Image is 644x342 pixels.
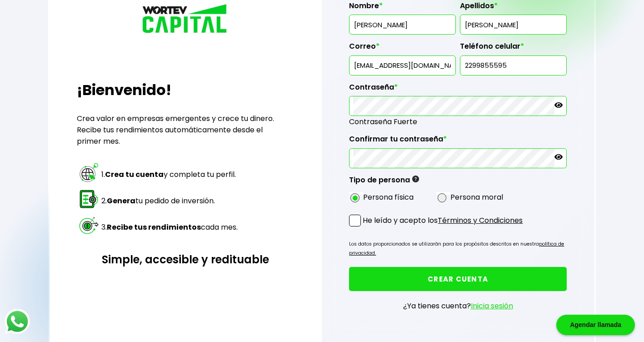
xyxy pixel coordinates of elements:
[77,251,294,267] h3: Simple, accesible y redituable
[464,56,562,75] input: 10 dígitos
[412,176,419,182] img: gfR76cHglkPwleuBLjWdxeZVvX9Wp6JBDmjRYY8JYDQn16A2ICN00zLTgIroGa6qie5tIuWH7V3AapTKqzv+oMZsGfMUqL5JM...
[363,215,523,226] p: He leído y acepto los
[349,116,566,127] span: Contraseña Fuerte
[363,191,414,203] label: Persona física
[403,300,513,312] p: ¿Ya tienes cuenta?
[101,214,238,240] td: 3. cada mes.
[349,267,566,291] button: CREAR CUENTA
[349,135,566,148] label: Confirmar tu contraseña
[349,240,566,258] p: Los datos proporcionados se utilizarán para los propósitos descritos en nuestra
[450,191,503,203] label: Persona moral
[107,196,135,206] strong: Genera
[101,161,238,187] td: 1. y completa tu perfil.
[140,3,231,36] img: logo_wortev_capital
[349,83,566,96] label: Contraseña
[77,113,294,147] p: Crea valor en empresas emergentes y crece tu dinero. Recibe tus rendimientos automáticamente desd...
[349,42,455,55] label: Correo
[349,176,419,189] label: Tipo de persona
[471,301,513,311] a: Inicia sesión
[349,1,455,15] label: Nombre
[107,222,201,232] strong: Recibe tus rendimientos
[77,79,294,101] h2: ¡Bienvenido!
[101,188,238,213] td: 2. tu pedido de inversión.
[438,215,523,226] a: Términos y Condiciones
[105,169,164,180] strong: Crea tu cuenta
[556,315,635,335] div: Agendar llamada
[78,188,100,210] img: paso 2
[78,215,100,236] img: paso 3
[460,1,566,15] label: Apellidos
[460,42,566,55] label: Teléfono celular
[5,309,30,334] img: logos_whatsapp-icon.242b2217.svg
[78,162,100,183] img: paso 1
[353,56,451,75] input: inversionista@gmail.com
